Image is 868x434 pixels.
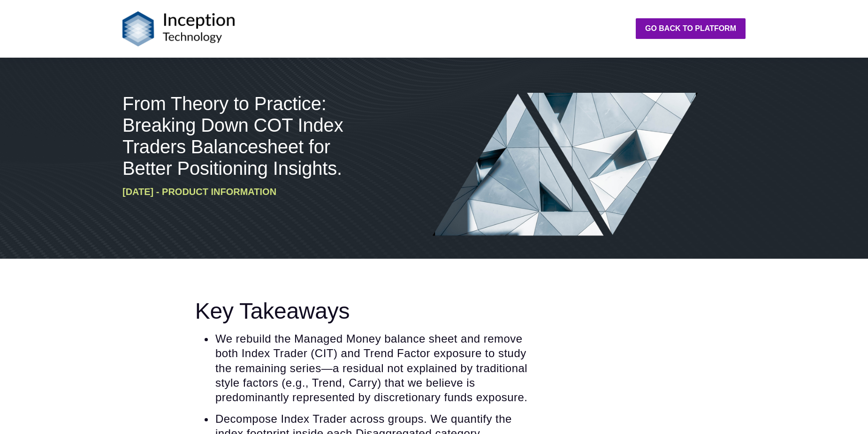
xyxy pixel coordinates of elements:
[214,331,534,404] li: We rebuild the Managed Money balance sheet and remove both Index Trader (CIT) and Trend Factor ex...
[195,298,534,324] h2: Key Takeaways
[122,187,378,197] h6: [DATE] - Product Information
[122,11,235,46] img: Logo
[122,93,343,179] span: From Theory to Practice: Breaking Down COT Index Traders Balancesheet for Better Positioning Insi...
[645,24,736,32] strong: Go back to platform
[636,18,746,39] a: Go back to platform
